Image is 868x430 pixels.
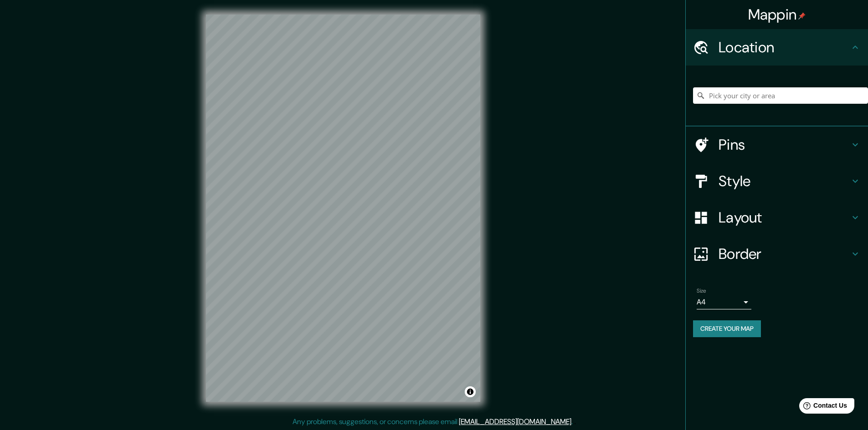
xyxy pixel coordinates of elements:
canvas: Map [206,15,480,402]
div: . [574,416,576,427]
button: Create your map [693,320,761,337]
h4: Style [719,172,850,190]
input: Pick your city or area [693,87,868,104]
button: Toggle attribution [465,386,476,397]
div: A4 [697,295,751,309]
h4: Location [719,38,850,56]
div: Layout [686,199,868,236]
div: Location [686,29,868,66]
h4: Border [719,245,850,263]
div: Border [686,236,868,272]
iframe: Help widget launcher [787,395,858,420]
label: Size [697,287,706,295]
p: Any problems, suggestions, or concerns please email . [293,416,573,427]
a: [EMAIL_ADDRESS][DOMAIN_NAME] [459,417,571,426]
div: . [573,416,574,427]
h4: Mappin [748,5,806,24]
img: pin-icon.png [798,12,806,20]
div: Pins [686,126,868,163]
h4: Pins [719,136,850,154]
div: Style [686,163,868,199]
h4: Layout [719,208,850,227]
